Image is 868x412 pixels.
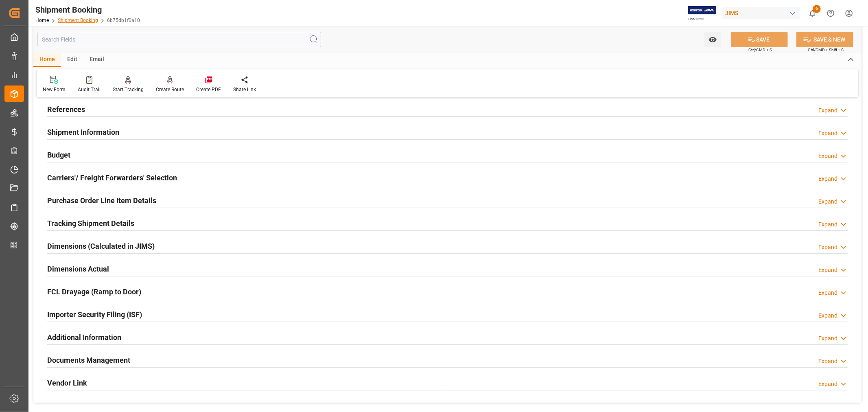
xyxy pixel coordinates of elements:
div: Email [83,53,110,67]
div: Expand [818,266,837,274]
h2: Budget [47,149,70,160]
div: Expand [818,380,837,388]
div: Expand [818,152,837,160]
div: Home [33,53,61,67]
a: Home [35,18,49,23]
div: Create PDF [196,86,221,93]
div: Expand [818,334,837,343]
div: Expand [818,243,837,252]
h2: Documents Management [47,355,130,366]
a: Shipment Booking [58,18,98,23]
h2: Shipment Information [47,127,119,138]
div: Start Tracking [113,86,144,93]
div: Create Route [156,86,184,93]
input: Search Fields [37,32,321,47]
span: Ctrl/CMD + Shift + S [808,47,844,53]
h2: Tracking Shipment Details [47,218,134,229]
button: Help Center [822,4,840,22]
div: Expand [818,357,837,366]
button: JIMS [722,5,803,21]
h2: FCL Drayage (Ramp to Door) [47,286,141,297]
div: Expand [818,311,837,320]
h2: Purchase Order Line Item Details [47,195,156,206]
div: Audit Trail [78,86,101,93]
button: SAVE & NEW [796,32,853,47]
div: Expand [818,220,837,229]
div: Expand [818,197,837,206]
h2: References [47,104,85,115]
div: Expand [818,289,837,297]
div: Share Link [233,86,256,93]
div: Expand [818,106,837,115]
button: show 6 new notifications [803,4,822,22]
div: Edit [61,53,83,67]
button: open menu [704,32,721,47]
h2: Vendor Link [47,377,87,388]
div: Shipment Booking [35,4,140,16]
img: Exertis%20JAM%20-%20Email%20Logo.jpg_1722504956.jpg [688,6,716,20]
h2: Dimensions (Calculated in JIMS) [47,241,155,252]
h2: Additional Information [47,332,121,343]
h2: Dimensions Actual [47,263,109,274]
button: SAVE [731,32,788,47]
div: New Form [43,86,66,93]
div: JIMS [722,7,800,19]
span: 6 [813,5,821,13]
span: Ctrl/CMD + S [748,47,772,53]
h2: Carriers'/ Freight Forwarders' Selection [47,172,177,183]
div: Expand [818,129,837,138]
div: Expand [818,175,837,183]
h2: Importer Security Filing (ISF) [47,309,142,320]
